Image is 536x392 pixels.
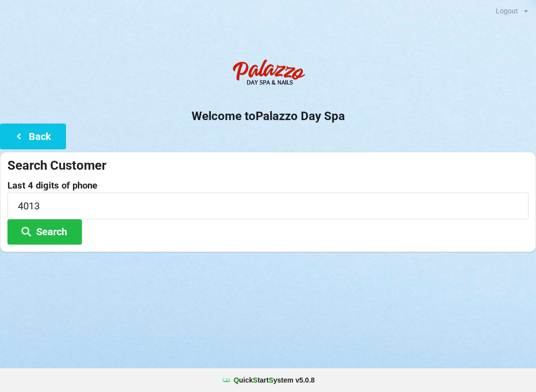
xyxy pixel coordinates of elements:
img: PalazzoDaySpaNails-Logo.png [228,54,308,94]
label: Last 4 digits of phone [7,181,529,191]
div: Logout [496,7,518,14]
span: S [253,376,258,384]
input: 0000 [7,193,529,219]
div: Search Customer [7,157,529,174]
span: S [268,376,273,384]
b: uick tart ystem v 5.0.8 [234,375,315,385]
span: Q [234,376,239,384]
img: favicon.ico [221,375,231,385]
button: Search [7,219,82,245]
